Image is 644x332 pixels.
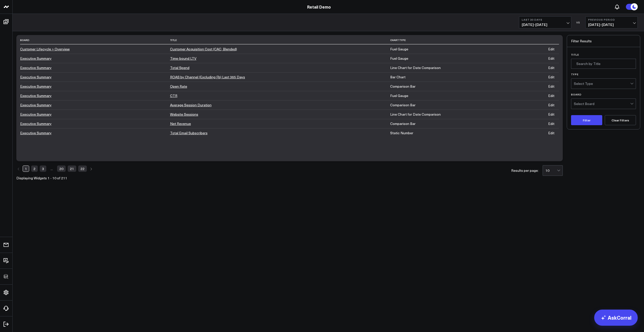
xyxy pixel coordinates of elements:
[23,165,29,172] a: Page 1 is your current page
[78,165,87,172] a: Page 22
[519,16,571,28] button: Last 30 Days[DATE]-[DATE]
[40,165,46,172] a: Page 3
[548,65,554,70] a: Edit
[170,84,187,89] a: Open Rate
[20,36,170,44] th: Board
[567,35,640,47] div: Filter Results
[605,115,636,125] button: Clear Filters
[390,72,543,82] td: Bar Chart
[57,165,66,172] a: Page 20
[20,56,52,61] a: Executive Summary
[170,103,212,107] a: Average Session Duration
[390,91,543,100] td: Fuel Gauge
[548,84,554,89] a: Edit
[20,84,52,89] a: Executive Summary
[571,73,636,76] label: Type
[571,59,636,69] input: Search by Title
[390,82,543,91] td: Comparison Bar
[20,121,52,126] a: Executive Summary
[571,53,636,56] label: Title
[170,56,196,61] a: Time-bound LTV
[20,112,52,117] a: Executive Summary
[16,165,93,172] ul: Pagination
[574,102,630,106] div: Select Board
[20,93,52,98] a: Executive Summary
[545,169,557,173] div: 10
[548,103,554,107] a: Edit
[31,165,38,172] a: Page 2
[588,18,635,21] b: Previous Period
[548,93,554,98] a: Edit
[170,36,390,44] th: Title
[585,16,638,28] button: Previous Period[DATE]-[DATE]
[390,54,543,63] td: Fuel Gauge
[170,65,189,70] a: Total Spend
[170,93,177,98] a: CTR
[548,56,554,61] a: Edit
[571,115,602,125] button: Filter
[571,93,636,96] label: Board
[48,165,55,172] a: Jump forward
[68,165,76,172] a: Page 21
[170,75,245,79] a: ROAS by Channel (Excluding Fb) Last 365 Days
[170,130,208,135] a: Total Email Subscribers
[574,82,630,86] div: Select Type
[390,100,543,110] td: Comparison Bar
[390,128,543,138] td: Static Number
[390,110,543,119] td: Line Chart for Date Comparison
[574,21,583,24] div: VS
[390,36,543,44] th: Chart Type
[390,44,543,54] td: Fuel Gauge
[594,310,638,326] a: AskCorral
[170,112,198,117] a: Website Sessions
[170,47,237,51] a: Customer Acquisition Cost (CAC, Blended)
[20,47,70,51] a: Customer Lifecycle > Overview
[16,165,21,172] a: Previous page
[522,18,569,21] b: Last 30 Days
[89,165,93,172] a: Next page
[511,169,539,172] div: Results per page:
[20,130,52,135] a: Executive Summary
[522,23,569,27] span: [DATE] - [DATE]
[390,119,543,128] td: Comparison Bar
[548,130,554,135] a: Edit
[170,121,191,126] a: Net Revenue
[548,121,554,126] a: Edit
[390,63,543,72] td: Line Chart for Date Comparison
[548,47,554,51] a: Edit
[20,75,52,79] a: Executive Summary
[307,4,331,10] a: Retail Demo
[588,23,635,27] span: [DATE] - [DATE]
[548,112,554,117] a: Edit
[16,176,93,180] div: Displaying Widgets 1 - 10 of 211
[20,65,52,70] a: Executive Summary
[20,103,52,107] a: Executive Summary
[548,75,554,79] a: Edit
